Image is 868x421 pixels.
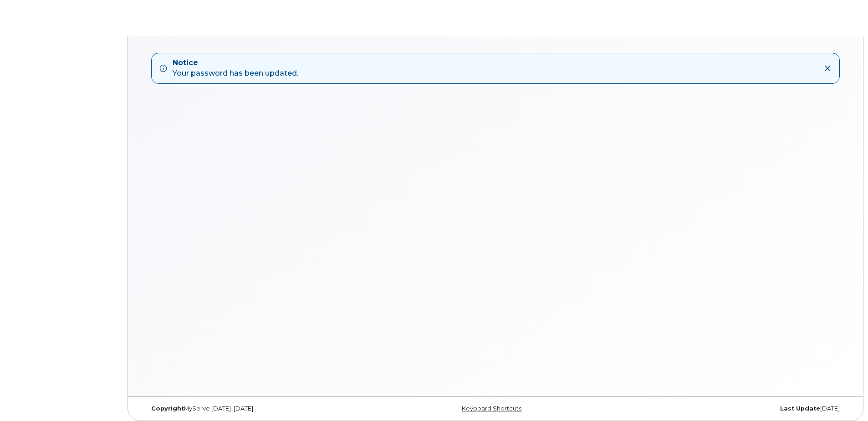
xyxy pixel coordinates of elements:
div: MyServe [DATE]–[DATE] [144,405,378,412]
a: Keyboard Shortcuts [462,405,521,412]
div: Your password has been updated. [173,58,298,79]
div: [DATE] [613,405,847,412]
strong: Notice [173,58,298,68]
strong: Copyright [151,405,184,412]
strong: Last Update [780,405,820,412]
